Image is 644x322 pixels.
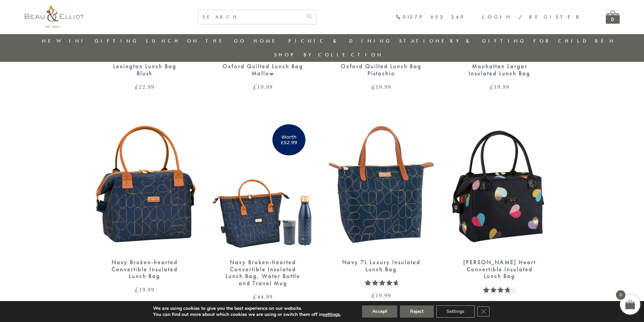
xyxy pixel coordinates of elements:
[253,83,257,91] span: £
[616,290,625,300] span: 0
[371,291,376,299] span: £
[482,14,582,20] a: Login / Register
[135,286,154,294] bdi: 19.99
[477,306,490,317] button: Close GDPR Cookie Banner
[329,117,434,252] img: Navy 7L Luxury Insulated Lunch Bag
[371,83,376,91] span: £
[490,298,494,306] span: £
[135,83,154,91] bdi: 22.99
[92,117,197,252] img: Navy Broken-hearted Convertible Insulated Lunch Bag
[288,38,392,44] a: Picnic & Dining
[211,117,315,252] img: Navy Broken-hearted Convertible Lunch Bag, Water Bottle and Travel Mug
[606,10,620,24] a: 0
[490,298,509,306] bdi: 19.99
[253,293,273,301] bdi: 44.99
[153,305,341,312] p: We are using cookies to give you the best experience on our website.
[341,63,422,77] div: Oxford Quilted Lunch Bag Pistachio
[490,83,509,91] bdi: 19.99
[399,38,526,44] a: Stationery & Gifting
[222,63,304,77] div: Oxford Quilted Lunch Bag Mallow
[365,279,398,286] div: Rated 5.00 out of 5
[371,291,391,299] bdi: 19.99
[341,259,422,273] div: Navy 7L Luxury Insulated Lunch Bag
[135,286,139,294] span: £
[274,51,383,58] a: Shop by collection
[253,83,273,91] bdi: 19.99
[146,38,246,44] a: Lunch On The Go
[400,305,434,318] button: Reject
[365,279,368,295] span: 1
[92,117,197,293] a: Navy Broken-hearted Convertible Insulated Lunch Bag Navy Broken-hearted Convertible Insulated Lun...
[447,117,552,305] a: Emily convertible lunch bag [PERSON_NAME] Heart Convertible Insulated Lunch Bag Rated 4.00 out of...
[253,293,257,301] span: £
[396,14,465,20] a: 01279 653 249
[329,117,434,299] a: Navy 7L Luxury Insulated Lunch Bag Navy 7L Luxury Insulated Lunch Bag Rated 5.00 out of 5 £19.99
[95,38,139,44] a: Gifting
[436,305,475,318] button: Settings
[135,83,139,91] span: £
[153,312,341,318] p: You can find out more about which cookies we are using or switch them off in .
[198,10,303,24] input: SEARCH
[483,287,487,302] span: 1
[25,5,84,28] img: logo
[447,117,552,252] img: Emily convertible lunch bag
[459,63,540,77] div: Manhattan Larger Insulated Lunch Bag
[254,38,281,44] a: Home
[533,38,616,44] a: For Children
[483,287,516,293] div: Rated 4.00 out of 5
[104,63,185,77] div: Lexington Lunch Bag Blush
[222,259,304,287] div: Navy Broken-hearted Convertible Insulated Lunch Bag, Water Bottle and Travel Mug
[104,259,185,280] div: Navy Broken-hearted Convertible Insulated Lunch Bag
[323,312,340,318] button: settings
[365,279,398,319] span: Rated out of 5 based on customer rating
[362,305,397,318] button: Accept
[211,117,315,300] a: Navy Broken-hearted Convertible Lunch Bag, Water Bottle and Travel Mug Navy Broken-hearted Conver...
[42,38,87,44] a: New in!
[371,83,391,91] bdi: 19.99
[459,259,540,280] div: [PERSON_NAME] Heart Convertible Insulated Lunch Bag
[490,83,494,91] span: £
